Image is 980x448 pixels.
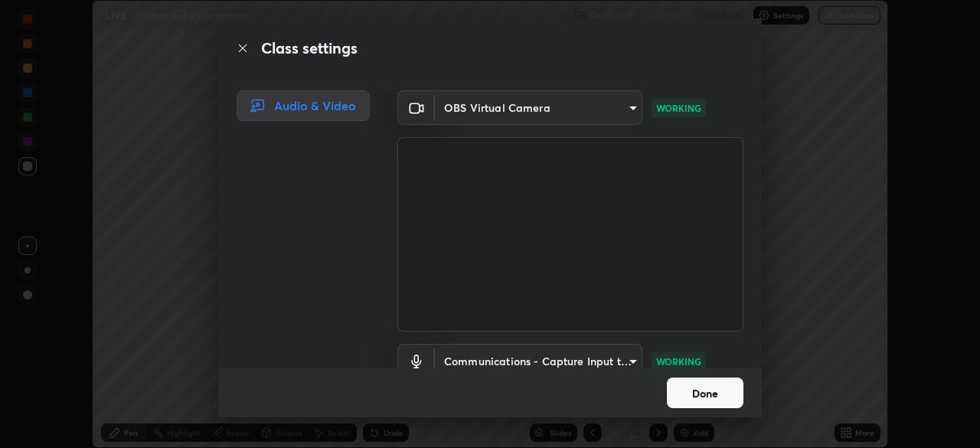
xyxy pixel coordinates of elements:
[656,355,701,368] p: WORKING
[261,37,358,60] h2: Class settings
[656,101,701,115] p: WORKING
[237,90,370,121] div: Audio & Video
[435,90,642,125] div: OBS Virtual Camera
[667,378,743,408] button: Done
[435,344,642,378] div: OBS Virtual Camera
